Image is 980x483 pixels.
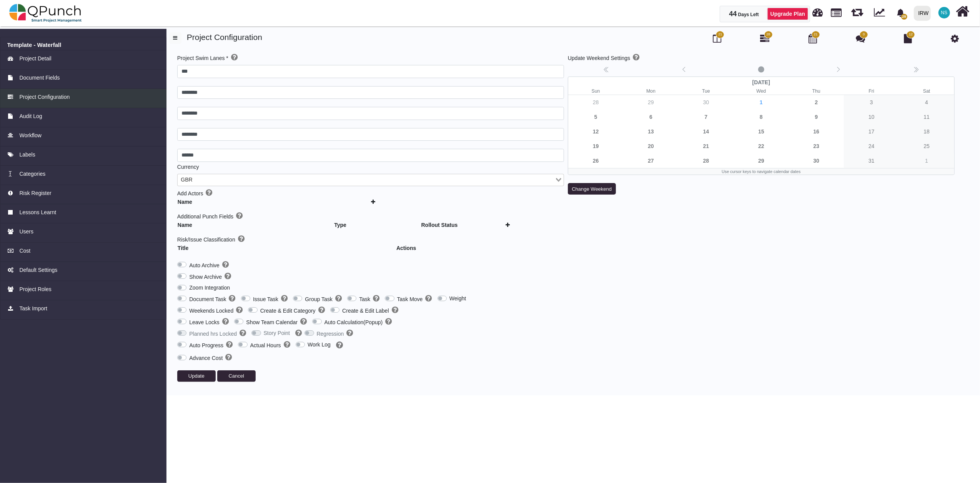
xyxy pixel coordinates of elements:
[298,319,307,325] a: Help
[188,373,205,379] span: Update
[189,272,231,281] label: Show Archive
[568,77,954,88] div: [DATE]
[19,74,60,82] span: Document Fields
[217,370,256,382] button: Cancel
[19,247,30,255] span: Cost
[729,10,737,18] span: 44
[856,34,865,43] i: Punch Discussion
[568,168,954,175] div: Use cursor keys to navigate calendar dates
[421,221,491,230] th: Rollout Status
[177,198,371,207] th: Name
[760,37,770,43] a: 28
[938,7,950,18] span: Nadeem Sheikh
[941,10,948,15] span: NS
[568,88,623,95] small: Sunday
[767,32,770,37] span: 28
[370,296,379,302] a: Help
[364,244,448,253] th: Actions
[767,8,808,20] a: Upgrade Plan
[189,329,246,338] label: Planned hrs Locked
[334,221,421,230] th: Type
[223,355,232,361] a: Help
[177,163,199,171] label: Currency
[177,186,564,207] div: Add Actors
[863,32,865,37] span: 0
[568,183,616,195] button: Change Weekend
[19,112,42,120] span: Audit Log
[901,14,907,20] span: 29
[19,285,51,293] span: Project Roles
[19,266,57,274] span: Default Settings
[317,329,353,338] label: Regression
[738,12,759,17] span: Days Left
[228,373,244,379] span: Cancel
[809,34,817,43] i: Calendar
[177,235,564,253] div: Risk/Issue Classification
[177,212,564,230] div: Additional Punch Fields
[956,4,970,19] i: Home
[228,55,238,61] a: Help
[177,370,216,382] button: Update
[397,295,432,303] label: Task Move
[19,228,33,236] span: Users
[316,308,325,314] a: Help
[19,132,41,140] span: Workflow
[177,53,238,62] label: Project Swim Lanes *
[713,34,721,43] i: Board
[189,284,230,292] label: Zoom Integration
[335,295,342,302] i: Group Task
[169,32,974,42] h4: Project Configuration
[260,306,325,315] label: Create & Edit Category
[760,34,770,43] i: Gantt
[904,34,912,43] i: Document Library
[19,151,35,159] span: Labels
[359,295,379,303] label: Task
[19,93,70,101] span: Project Configuration
[324,318,392,326] label: Auto Calculation(Popup)
[189,318,229,326] label: Leave Locks
[892,0,911,25] a: bell fill29
[253,295,288,303] label: Issue Task
[909,32,913,37] span: 12
[718,32,722,37] span: 21
[246,318,307,326] label: Show Team Calendar
[278,296,288,302] a: Help
[899,88,954,95] small: Saturday
[813,5,823,16] span: Dashboard
[630,55,639,61] a: Help
[177,244,365,253] th: Title
[423,296,432,302] a: Help
[449,295,466,303] label: Weight
[250,341,290,350] label: Actual Hours
[19,208,56,217] span: Lessons Learnt
[295,326,304,338] a: Help
[233,308,243,314] a: Help
[910,0,934,26] a: IRW
[206,189,213,197] i: Add Actors
[789,88,844,95] small: Thursday
[226,296,236,302] a: Help
[19,305,47,313] span: Task Import
[235,237,245,243] a: Help
[177,221,334,230] th: Name
[623,88,678,95] small: Monday
[189,341,233,350] label: Auto Progress
[177,174,564,186] div: Search for option
[897,9,905,17] svg: bell fill
[189,295,235,303] label: Document Task
[19,55,51,63] span: Project Detail
[389,308,398,314] a: Help
[844,88,899,95] small: Friday
[195,176,554,184] input: Search for option
[870,0,892,26] div: Dynamic Report
[225,272,231,280] i: Show archive
[7,42,160,48] a: Template - Waterfall
[894,6,907,20] div: Notification
[223,342,233,348] a: Help
[305,295,341,303] label: Group Task
[934,0,955,25] a: NS
[222,261,229,268] i: Auto Archive
[189,353,232,362] label: Advance Cost
[918,7,929,20] div: IRW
